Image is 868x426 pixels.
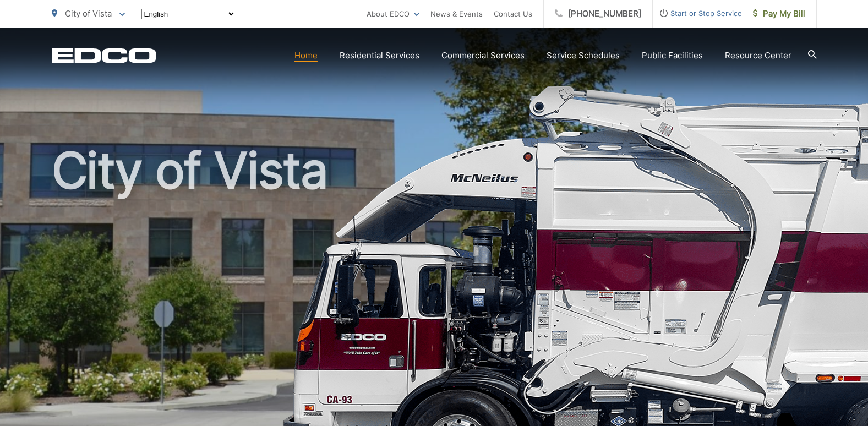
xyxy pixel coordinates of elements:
a: News & Events [430,7,483,20]
a: Public Facilities [642,49,703,62]
a: About EDCO [367,7,419,20]
a: Residential Services [340,49,419,62]
a: Commercial Services [441,49,525,62]
span: City of Vista [65,8,112,19]
a: Service Schedules [547,49,620,62]
a: Resource Center [725,49,791,62]
span: Pay My Bill [753,7,805,20]
a: Home [294,49,318,62]
a: Contact Us [494,7,532,20]
select: Select a language [141,9,236,19]
a: EDCD logo. Return to the homepage. [52,48,156,63]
